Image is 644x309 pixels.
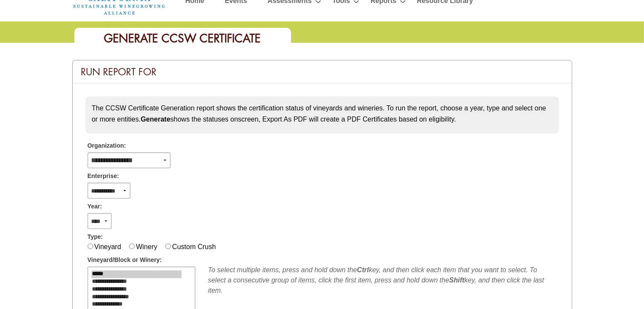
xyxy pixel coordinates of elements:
span: Vineyard/Block or Winery: [88,256,162,264]
div: Run Report For [73,60,572,83]
strong: Generate [141,116,170,123]
label: Custom Crush [172,243,216,250]
label: Vineyard [94,243,121,250]
span: Type: [88,232,103,241]
label: Winery [136,243,157,250]
span: Organization: [88,141,126,150]
span: Enterprise: [88,172,119,181]
b: Shift [449,276,465,284]
span: Year: [88,202,102,211]
span: Generate CCSW Certificate [104,31,261,46]
b: Ctrl [357,266,369,273]
div: To select multiple items, press and hold down the key, and then click each item that you want to ... [208,265,557,296]
p: The CCSW Certificate Generation report shows the certification status of vineyards and wineries. ... [92,103,553,125]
